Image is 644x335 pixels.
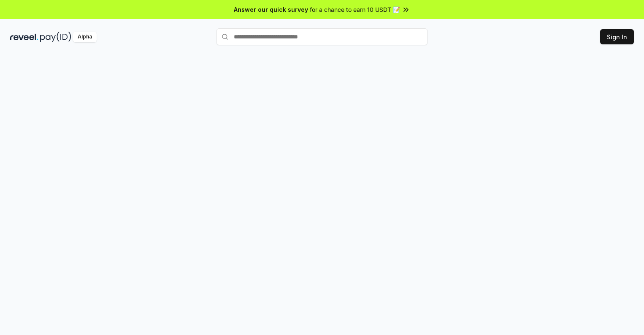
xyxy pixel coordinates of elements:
[40,32,71,42] img: pay_id
[73,32,97,42] div: Alpha
[10,32,38,42] img: reveel_dark
[234,5,308,14] span: Answer our quick survey
[310,5,400,14] span: for a chance to earn 10 USDT 📝
[600,29,634,44] button: Sign In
